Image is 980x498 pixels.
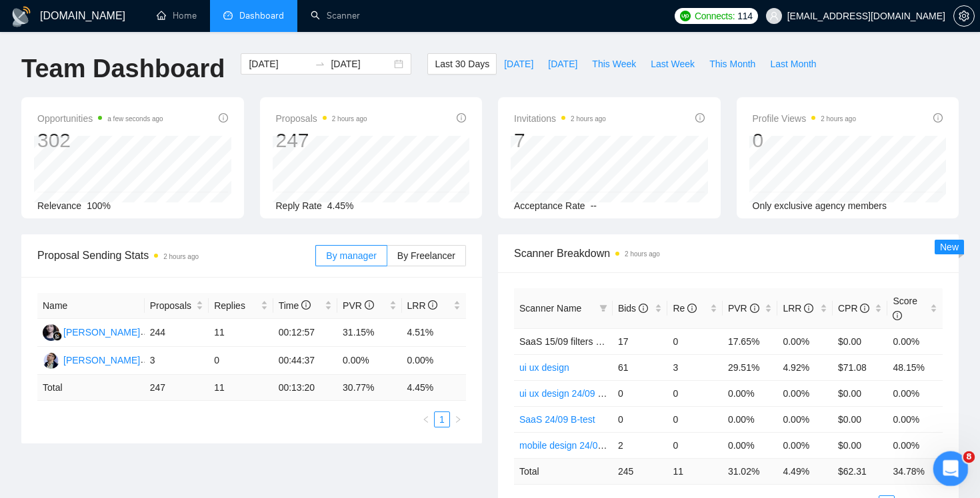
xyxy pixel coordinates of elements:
span: SaaS 15/09 filters change+cover letter change [519,336,711,347]
td: 17 [613,328,668,354]
td: 0.00% [723,380,778,406]
span: Re [673,303,697,314]
span: info-circle [933,113,943,123]
span: -- [591,200,597,211]
button: Last 30 Days [427,53,497,75]
td: 245 [613,458,668,484]
li: Next Page [450,411,466,427]
span: New [940,242,959,252]
span: info-circle [893,311,902,320]
time: 2 hours ago [625,250,660,258]
span: PVR [343,300,374,311]
span: info-circle [457,113,466,123]
th: Replies [209,293,273,319]
a: homeHome [157,10,197,21]
th: Proposals [145,293,209,319]
span: filter [597,298,610,318]
td: 0.00% [723,432,778,458]
th: Name [37,293,145,319]
span: Scanner Breakdown [514,245,943,262]
img: logo [11,6,32,27]
span: info-circle [639,304,648,313]
td: 0.00% [402,347,467,375]
div: 302 [37,128,163,153]
span: Score [893,296,917,321]
td: 4.92% [777,354,833,380]
td: 61 [613,354,668,380]
td: 2 [613,432,668,458]
button: [DATE] [541,53,585,75]
span: Last 30 Days [435,57,489,71]
td: 0.00% [777,406,833,432]
a: SaaS 24/09 B-test [519,414,595,425]
button: right [450,411,466,427]
td: 00:44:37 [273,347,337,375]
span: right [454,415,462,423]
a: RS[PERSON_NAME] [43,326,140,337]
span: By Freelancer [397,250,455,261]
button: Last Month [763,53,823,75]
td: 48.15% [887,354,943,380]
td: 0 [613,406,668,432]
a: ui ux design [519,362,569,373]
img: upwork-logo.png [680,11,691,21]
span: 114 [737,9,752,23]
td: 30.77 % [337,375,401,401]
div: 7 [514,128,606,153]
a: YH[PERSON_NAME] [43,354,140,365]
span: info-circle [365,300,374,310]
button: setting [953,5,975,27]
td: $0.00 [833,406,888,432]
span: Scanner Name [519,303,581,314]
iframe: Intercom live chat [933,451,969,487]
span: By manager [326,250,376,261]
td: 31.15% [337,319,401,347]
div: 0 [753,128,857,153]
span: info-circle [301,300,311,310]
a: 1 [435,412,449,427]
td: 17.65% [723,328,778,354]
span: 4.45% [327,200,354,211]
div: 247 [276,128,367,153]
span: info-circle [219,113,228,123]
span: PVR [728,303,759,314]
td: $0.00 [833,380,888,406]
img: YH [43,352,59,369]
span: Reply Rate [276,200,322,211]
td: 0 [667,406,723,432]
span: Proposal Sending Stats [37,247,315,264]
span: filter [599,304,607,312]
span: Time [279,300,311,311]
span: This Month [709,57,755,71]
div: [PERSON_NAME] [63,353,140,368]
td: $ 62.31 [833,458,888,484]
span: Replies [214,298,257,313]
span: 100% [87,200,111,211]
span: info-circle [804,304,813,313]
td: $71.08 [833,354,888,380]
td: 0.00% [337,347,401,375]
span: setting [954,11,974,21]
td: 0.00% [723,406,778,432]
td: 11 [209,375,273,401]
span: This Week [592,57,636,71]
td: 3 [667,354,723,380]
span: [DATE] [548,57,577,71]
span: info-circle [860,304,869,313]
span: LRR [783,303,813,314]
td: 34.78 % [887,458,943,484]
td: $0.00 [833,432,888,458]
span: Last Month [770,57,816,71]
td: 0.00% [777,380,833,406]
button: left [418,411,434,427]
span: Connects: [695,9,735,23]
input: End date [331,57,391,71]
a: mobile design 24/09 hook changed [519,440,664,451]
span: Invitations [514,111,606,126]
span: swap-right [315,59,325,69]
time: 2 hours ago [571,115,606,123]
button: This Week [585,53,643,75]
td: 0 [667,380,723,406]
td: $0.00 [833,328,888,354]
span: Opportunities [37,111,163,126]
